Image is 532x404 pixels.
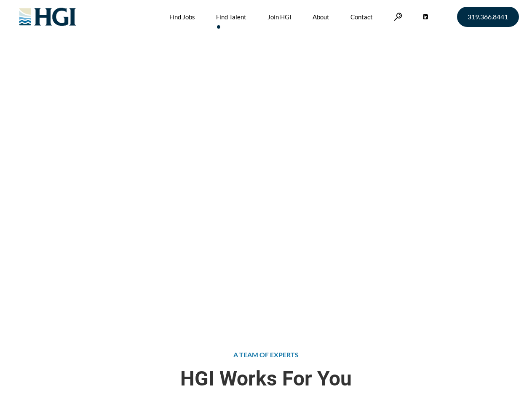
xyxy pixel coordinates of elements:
[100,115,118,123] a: Home
[13,367,519,390] span: HGI Works For You
[100,115,152,123] span: »
[233,351,299,359] span: A TEAM OF EXPERTS
[468,13,508,20] span: 319.366.8441
[394,13,402,21] a: Search
[100,67,249,110] span: Attract the Right Talent
[120,115,152,123] span: Find Talent
[457,7,519,27] a: 319.366.8441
